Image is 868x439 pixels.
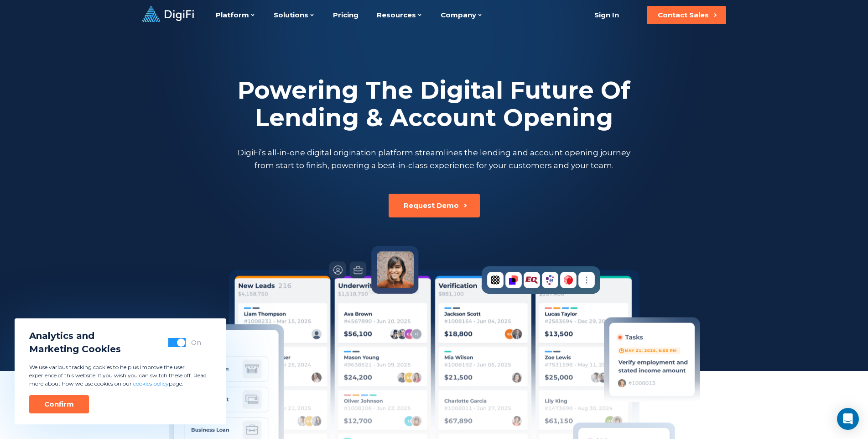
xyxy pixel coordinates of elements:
div: Contact Sales [658,11,709,20]
button: Confirm [29,395,89,413]
a: Sign In [583,6,630,24]
button: Request Demo [389,194,480,217]
p: DigiFi’s all-in-one digital origination platform streamlines the lending and account opening jour... [236,146,633,172]
div: On [191,338,201,347]
p: We use various tracking cookies to help us improve the user experience of this website. If you wi... [29,363,212,388]
h2: Powering The Digital Future Of Lending & Account Opening [236,77,633,132]
span: Analytics and [29,329,121,343]
a: cookies policy [133,380,169,387]
div: Open Intercom Messenger [837,408,859,430]
div: Request Demo [404,201,459,210]
span: Marketing Cookies [29,343,121,356]
div: Confirm [44,400,74,409]
button: Contact Sales [647,6,726,24]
